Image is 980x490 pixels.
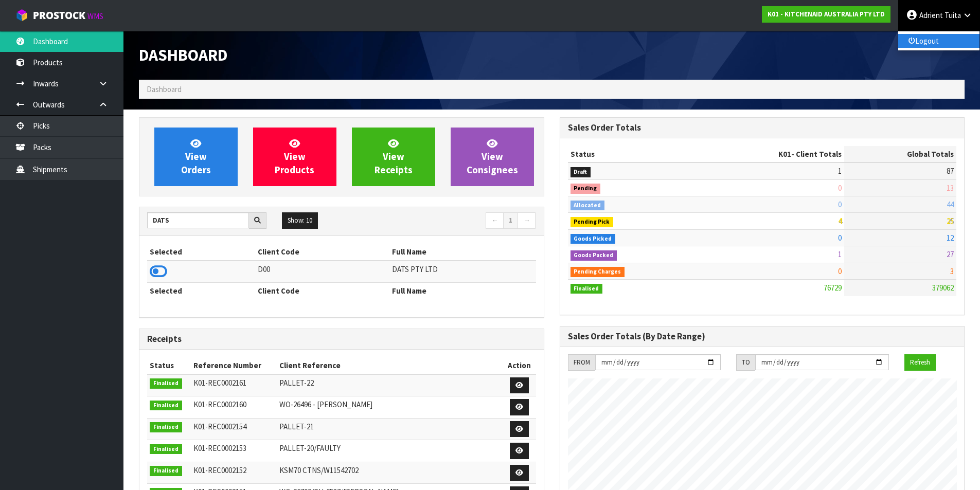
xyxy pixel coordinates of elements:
span: 44 [947,199,954,209]
span: 4 [838,216,842,226]
span: Goods Picked [571,234,616,244]
a: ViewProducts [253,128,336,186]
td: DATS PTY LTD [389,261,536,283]
h3: Sales Order Totals [568,123,957,133]
span: Tuita [945,10,961,20]
img: cube-alt.png [15,9,28,22]
span: ProStock [33,9,85,22]
span: 13 [947,183,954,193]
span: K01-REC0002161 [193,378,246,388]
span: Finalised [150,378,182,389]
a: ← [486,212,504,229]
span: View Receipts [375,137,413,176]
span: 0 [838,199,842,209]
span: 76729 [824,283,842,293]
span: Finalised [150,466,182,476]
span: Finalised [150,401,182,411]
a: → [518,212,536,229]
th: Selected [147,283,255,299]
button: Show: 10 [282,212,318,229]
span: Pending Pick [571,217,614,227]
a: ViewOrders [154,128,238,186]
td: D00 [255,261,389,283]
span: Allocated [571,201,605,211]
span: WO-26496 - [PERSON_NAME] [279,400,372,409]
th: Client Code [255,244,389,260]
span: K01 [778,149,791,159]
button: Refresh [904,354,936,371]
small: WMS [87,11,103,21]
th: Action [503,357,536,374]
span: K01-REC0002160 [193,400,246,409]
span: Pending Charges [571,267,625,277]
th: - Client Totals [696,146,844,162]
th: Selected [147,244,255,260]
span: K01-REC0002154 [193,422,246,431]
a: K01 - KITCHENAID AUSTRALIA PTY LTD [762,6,890,23]
span: 0 [838,183,842,193]
span: Finalised [150,444,182,455]
span: View Products [275,137,314,176]
span: Adrient [919,10,943,20]
span: Dashboard [139,45,227,65]
span: Finalised [571,284,603,294]
span: 379062 [932,283,954,293]
strong: K01 - KITCHENAID AUSTRALIA PTY LTD [768,10,885,19]
th: Status [147,357,191,374]
th: Client Code [255,283,389,299]
span: K01-REC0002153 [193,443,246,453]
span: PALLET-21 [279,422,314,431]
span: 25 [947,216,954,226]
span: Finalised [150,422,182,432]
input: Search clients [147,212,249,228]
span: Dashboard [147,84,182,94]
h3: Receipts [147,334,536,344]
h3: Sales Order Totals (By Date Range) [568,332,957,341]
span: 0 [838,233,842,243]
span: PALLET-22 [279,378,314,388]
a: ViewConsignees [451,128,534,186]
span: 3 [950,266,954,276]
div: FROM [568,354,595,371]
span: KSM70 CTNS/W11542702 [279,465,359,475]
div: TO [736,354,755,371]
span: K01-REC0002152 [193,465,246,475]
span: View Consignees [467,137,518,176]
a: Logout [898,34,979,48]
span: 0 [838,266,842,276]
th: Global Totals [844,146,956,162]
th: Full Name [389,244,536,260]
nav: Page navigation [349,212,536,230]
th: Reference Number [191,357,277,374]
span: Goods Packed [571,250,617,261]
th: Client Reference [277,357,503,374]
span: Pending [571,184,601,194]
span: 27 [947,249,954,259]
a: ViewReceipts [352,128,435,186]
span: Draft [571,167,591,177]
span: 1 [838,166,842,176]
span: 12 [947,233,954,243]
th: Status [568,146,697,162]
span: View Orders [181,137,211,176]
span: PALLET-20/FAULTY [279,443,341,453]
a: 1 [503,212,518,229]
th: Full Name [389,283,536,299]
span: 1 [838,249,842,259]
span: 87 [947,166,954,176]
